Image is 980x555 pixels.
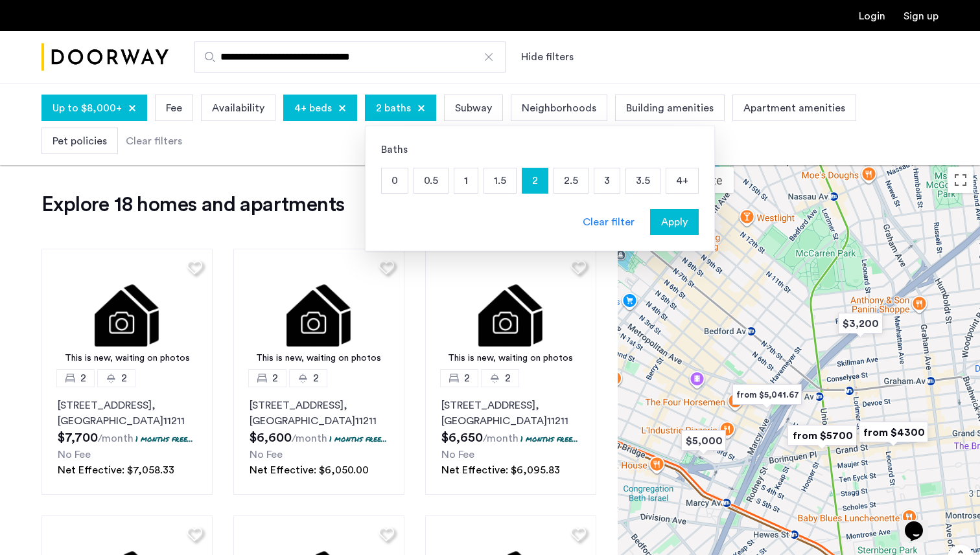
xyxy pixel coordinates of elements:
[743,100,845,116] span: Apartment amenities
[455,100,492,116] span: Subway
[626,100,714,116] span: Building amenities
[376,100,411,116] span: 2 baths
[554,168,588,193] p: 2.5
[522,100,596,116] span: Neighborhoods
[583,214,635,230] div: Clear filter
[381,142,699,157] div: Baths
[126,133,182,149] div: Clear filters
[661,214,688,230] span: Apply
[41,33,169,82] a: Cazamio Logo
[414,168,448,193] p: 0.5
[166,100,182,116] span: Fee
[900,503,941,542] iframe: chat widget
[194,41,506,73] input: Apartment Search
[454,168,478,193] p: 1
[666,168,698,193] p: 4+
[52,133,107,149] span: Pet policies
[382,168,408,193] p: 0
[41,33,169,82] img: logo
[904,11,939,21] a: Registration
[626,168,660,193] p: 3.5
[212,100,264,116] span: Availability
[294,100,332,116] span: 4+ beds
[859,11,885,21] a: Login
[521,49,574,65] button: Show or hide filters
[522,168,548,193] p: 2
[650,209,699,235] button: button
[484,168,516,193] p: 1.5
[52,100,122,116] span: Up to $8,000+
[594,168,620,193] p: 3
